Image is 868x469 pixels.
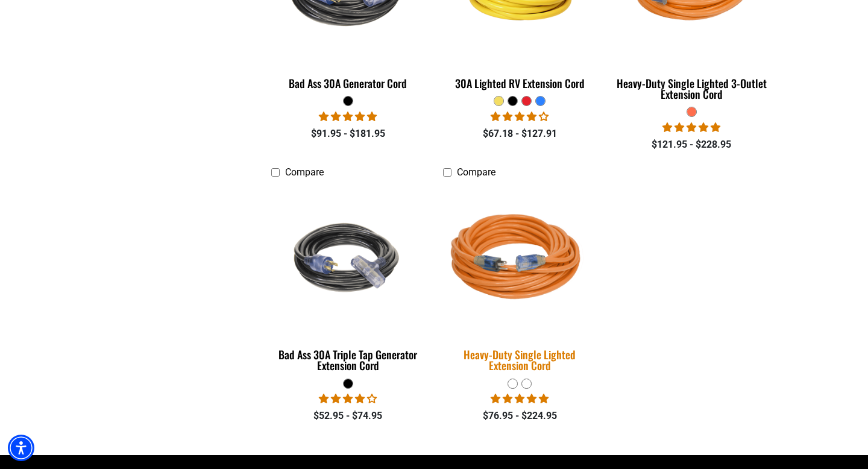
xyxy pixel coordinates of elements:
[662,122,720,133] span: 5.00 stars
[272,190,424,329] img: black
[491,111,549,122] span: 4.11 stars
[319,111,377,122] span: 5.00 stars
[443,409,597,423] div: $76.95 - $224.95
[319,393,377,404] span: 4.00 stars
[271,78,425,89] div: Bad Ass 30A Generator Cord
[615,137,769,152] div: $121.95 - $228.95
[443,184,597,378] a: orange Heavy-Duty Single Lighted Extension Cord
[271,184,425,378] a: black Bad Ass 30A Triple Tap Generator Extension Cord
[435,182,604,336] img: orange
[8,435,34,461] div: Accessibility Menu
[457,166,495,178] span: Compare
[443,349,597,371] div: Heavy-Duty Single Lighted Extension Cord
[271,349,425,371] div: Bad Ass 30A Triple Tap Generator Extension Cord
[443,127,597,141] div: $67.18 - $127.91
[271,409,425,423] div: $52.95 - $74.95
[491,393,549,404] span: 5.00 stars
[271,127,425,141] div: $91.95 - $181.95
[443,78,597,89] div: 30A Lighted RV Extension Cord
[615,78,769,99] div: Heavy-Duty Single Lighted 3-Outlet Extension Cord
[285,166,324,178] span: Compare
